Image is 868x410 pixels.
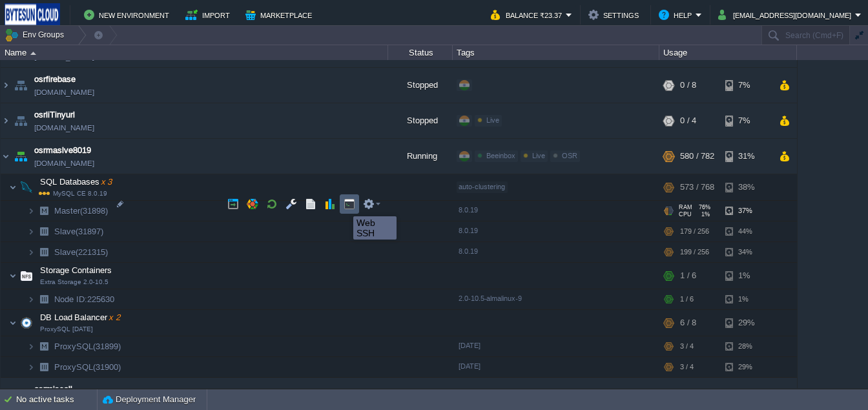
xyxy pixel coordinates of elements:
span: ProxySQL [53,362,123,373]
img: AMDAwAAAACH5BAEAAAAALAAAAAABAAEAAAICRAEAOw== [17,310,36,336]
span: x 3 [99,177,112,187]
button: Marketplace [245,7,316,23]
span: ProxySQL [DATE] [40,325,93,333]
img: AMDAwAAAACH5BAEAAAAALAAAAAABAAEAAAICRAEAOw== [35,201,53,221]
button: Deployment Manager [103,393,196,406]
button: Env Groups [5,26,68,44]
a: osrfirebase [34,73,76,86]
img: AMDAwAAAACH5BAEAAAAALAAAAAABAAEAAAICRAEAOw== [9,263,17,289]
span: Live [532,152,545,159]
img: AMDAwAAAACH5BAEAAAAALAAAAAABAAEAAAICRAEAOw== [12,103,30,138]
div: 44% [725,221,767,241]
div: 0 / 8 [680,68,696,103]
span: 76% [697,204,710,210]
div: 1 / 6 [680,263,696,289]
img: AMDAwAAAACH5BAEAAAAALAAAAAABAAEAAAICRAEAOw== [27,201,35,221]
div: 29% [725,357,767,377]
img: AMDAwAAAACH5BAEAAAAALAAAAAABAAEAAAICRAEAOw== [30,52,36,55]
div: Status [389,45,452,60]
span: auto-clustering [459,183,505,190]
img: Bytesun Cloud [5,3,60,26]
a: Master(31898) [53,205,110,216]
img: AMDAwAAAACH5BAEAAAAALAAAAAABAAEAAAICRAEAOw== [35,336,53,356]
span: CPU [679,211,692,218]
span: 8.0.19 [459,206,478,214]
span: [DATE] [459,342,480,349]
span: 1% [697,211,710,218]
a: osrmaslve8019 [34,144,91,157]
span: Extra Storage 2.0-10.5 [40,278,108,286]
span: Storage Containers [39,265,114,276]
button: Help [659,7,696,23]
span: ProxySQL [53,341,123,352]
div: Name [1,45,387,60]
span: [DOMAIN_NAME] [34,157,94,170]
span: osrliTinyurl [34,108,75,121]
div: 37% [725,201,767,221]
a: [DOMAIN_NAME] [34,121,94,134]
a: ProxySQL(31900) [53,362,123,373]
img: AMDAwAAAACH5BAEAAAAALAAAAAABAAEAAAICRAEAOw== [9,310,17,336]
div: 199 / 256 [680,242,709,262]
div: Usage [660,45,796,60]
a: Node ID:225630 [53,294,116,305]
button: New Environment [84,7,173,23]
img: AMDAwAAAACH5BAEAAAAALAAAAAABAAEAAAICRAEAOw== [35,221,53,241]
img: AMDAwAAAACH5BAEAAAAALAAAAAABAAEAAAICRAEAOw== [17,174,36,200]
a: [DOMAIN_NAME] [34,86,94,99]
span: Beeinbox [486,152,515,159]
span: (221315) [76,247,108,257]
button: Balance ₹23.37 [491,7,566,23]
div: 6 / 8 [680,310,696,336]
div: 179 / 256 [680,221,709,241]
div: 38% [725,174,767,200]
span: osrmiscall [34,383,72,396]
div: Running [388,139,453,174]
div: Web SSH [356,218,393,238]
div: 7% [725,68,767,103]
img: AMDAwAAAACH5BAEAAAAALAAAAAABAAEAAAICRAEAOw== [27,221,35,241]
div: Tags [453,45,659,60]
img: AMDAwAAAACH5BAEAAAAALAAAAAABAAEAAAICRAEAOw== [27,242,35,262]
span: DB Load Balancer [39,312,122,323]
span: 2.0-10.5-almalinux-9 [459,294,522,302]
div: 1% [725,289,767,309]
span: (31900) [93,362,121,372]
img: AMDAwAAAACH5BAEAAAAALAAAAAABAAEAAAICRAEAOw== [17,263,36,289]
div: Stopped [388,103,453,138]
img: AMDAwAAAACH5BAEAAAAALAAAAAABAAEAAAICRAEAOw== [35,357,53,377]
img: AMDAwAAAACH5BAEAAAAALAAAAAABAAEAAAICRAEAOw== [1,68,11,103]
span: (31899) [93,342,121,351]
span: 8.0.19 [459,247,478,255]
span: RAM [679,204,692,210]
a: Slave(221315) [53,247,110,258]
span: Slave [53,247,110,258]
span: Master [53,205,110,216]
span: MySQL CE 8.0.19 [39,190,107,197]
span: [DATE] [459,362,480,370]
div: 7% [725,103,767,138]
span: OSR [562,152,577,159]
div: 29% [725,310,767,336]
a: Slave(31897) [53,226,105,237]
img: AMDAwAAAACH5BAEAAAAALAAAAAABAAEAAAICRAEAOw== [35,289,53,309]
span: (31898) [80,206,108,216]
div: 34% [725,242,767,262]
a: Storage ContainersExtra Storage 2.0-10.5 [39,265,114,275]
div: 573 / 768 [680,174,714,200]
span: 8.0.19 [459,227,478,234]
div: 31% [725,139,767,174]
a: DB Load Balancerx 2ProxySQL [DATE] [39,313,122,322]
button: Import [185,7,234,23]
div: 580 / 782 [680,139,714,174]
img: AMDAwAAAACH5BAEAAAAALAAAAAABAAEAAAICRAEAOw== [27,357,35,377]
span: x 2 [107,313,120,322]
img: AMDAwAAAACH5BAEAAAAALAAAAAABAAEAAAICRAEAOw== [12,139,30,174]
div: 1 / 6 [680,289,694,309]
div: Stopped [388,68,453,103]
span: SQL Databases [39,176,114,187]
img: AMDAwAAAACH5BAEAAAAALAAAAAABAAEAAAICRAEAOw== [27,336,35,356]
span: Live [486,116,499,124]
